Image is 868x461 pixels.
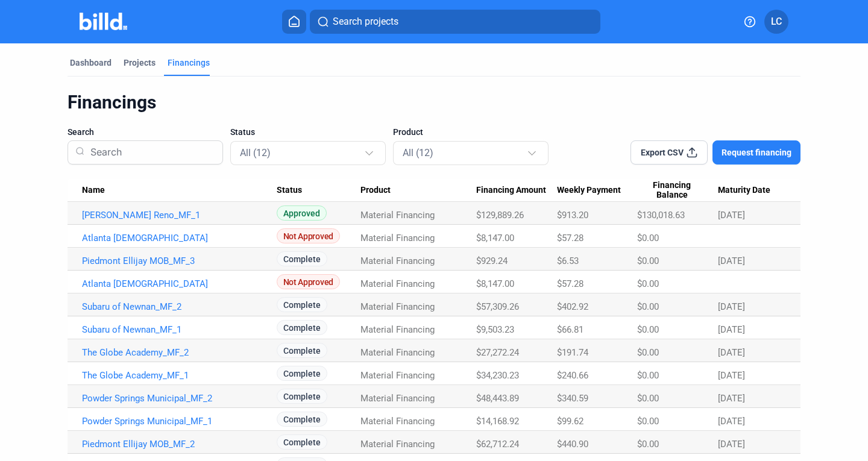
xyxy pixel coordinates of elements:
a: Piedmont Ellijay MOB_MF_3 [82,256,277,266]
span: Maturity Date [718,185,770,196]
span: [DATE] [718,256,745,266]
a: Atlanta [DEMOGRAPHIC_DATA] [82,233,277,243]
a: The Globe Academy_MF_1 [82,370,277,381]
span: $0.00 [637,278,659,289]
span: Complete [277,297,327,312]
span: [DATE] [718,370,745,381]
mat-select-trigger: All (12) [240,147,271,158]
span: $66.81 [557,324,583,335]
span: $57.28 [557,233,583,243]
span: Material Financing [360,324,435,335]
span: Complete [277,412,327,427]
span: $440.90 [557,439,588,450]
span: Material Financing [360,416,435,427]
span: Material Financing [360,301,435,312]
span: Financing Balance [637,180,707,201]
span: Product [360,185,391,196]
div: Dashboard [70,57,112,69]
span: $0.00 [637,233,659,243]
a: Powder Springs Municipal_MF_2 [82,393,277,404]
span: $913.20 [557,210,588,221]
mat-select-trigger: All (12) [403,147,433,158]
span: [DATE] [718,301,745,312]
input: Search [86,137,215,168]
span: Material Financing [360,210,435,221]
span: [DATE] [718,324,745,335]
button: Search projects [310,10,600,34]
span: $240.66 [557,370,588,381]
span: $14,168.92 [476,416,519,427]
a: Powder Springs Municipal_MF_1 [82,416,277,427]
span: Status [230,126,255,138]
span: $130,018.63 [637,210,685,221]
span: [DATE] [718,210,745,221]
span: Material Financing [360,439,435,450]
a: Subaru of Newnan_MF_2 [82,301,277,312]
span: $57,309.26 [476,301,519,312]
span: Material Financing [360,278,435,289]
span: [DATE] [718,416,745,427]
div: Weekly Payment [557,185,637,196]
span: Material Financing [360,393,435,404]
div: Financing Balance [637,180,718,201]
span: $8,147.00 [476,278,514,289]
span: Complete [277,251,327,266]
span: $0.00 [637,324,659,335]
span: $6.53 [557,256,579,266]
a: Piedmont Ellijay MOB_MF_2 [82,439,277,450]
a: Atlanta [DEMOGRAPHIC_DATA] [82,278,277,289]
span: Material Financing [360,370,435,381]
span: Name [82,185,105,196]
div: Product [360,185,476,196]
span: Product [393,126,423,138]
span: Material Financing [360,256,435,266]
span: $8,147.00 [476,233,514,243]
span: Complete [277,366,327,381]
div: Financing Amount [476,185,557,196]
span: Status [277,185,302,196]
span: $0.00 [637,393,659,404]
span: Financing Amount [476,185,546,196]
button: LC [764,10,788,34]
span: [DATE] [718,347,745,358]
span: Not Approved [277,274,340,289]
span: $62,712.24 [476,439,519,450]
div: Name [82,185,277,196]
a: Subaru of Newnan_MF_1 [82,324,277,335]
div: Projects [124,57,156,69]
div: Maturity Date [718,185,786,196]
span: $929.24 [476,256,508,266]
span: $0.00 [637,301,659,312]
span: LC [771,14,782,29]
span: [DATE] [718,439,745,450]
span: Approved [277,205,327,221]
span: $191.74 [557,347,588,358]
span: $0.00 [637,370,659,381]
span: Material Financing [360,233,435,243]
span: Export CSV [641,146,684,158]
a: The Globe Academy_MF_2 [82,347,277,358]
span: Search projects [333,14,398,29]
span: Material Financing [360,347,435,358]
div: Financings [168,57,210,69]
span: $27,272.24 [476,347,519,358]
span: Complete [277,343,327,358]
button: Export CSV [631,140,708,165]
div: Status [277,185,360,196]
span: $0.00 [637,256,659,266]
span: Search [68,126,94,138]
span: $0.00 [637,416,659,427]
span: Complete [277,434,327,450]
span: $0.00 [637,347,659,358]
div: Financings [68,91,800,114]
span: Not Approved [277,228,340,243]
span: Weekly Payment [557,185,621,196]
span: $340.59 [557,393,588,404]
span: $48,443.89 [476,393,519,404]
span: $34,230.23 [476,370,519,381]
span: $57.28 [557,278,583,289]
span: $9,503.23 [476,324,514,335]
span: $99.62 [557,416,583,427]
span: $0.00 [637,439,659,450]
span: Complete [277,320,327,335]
